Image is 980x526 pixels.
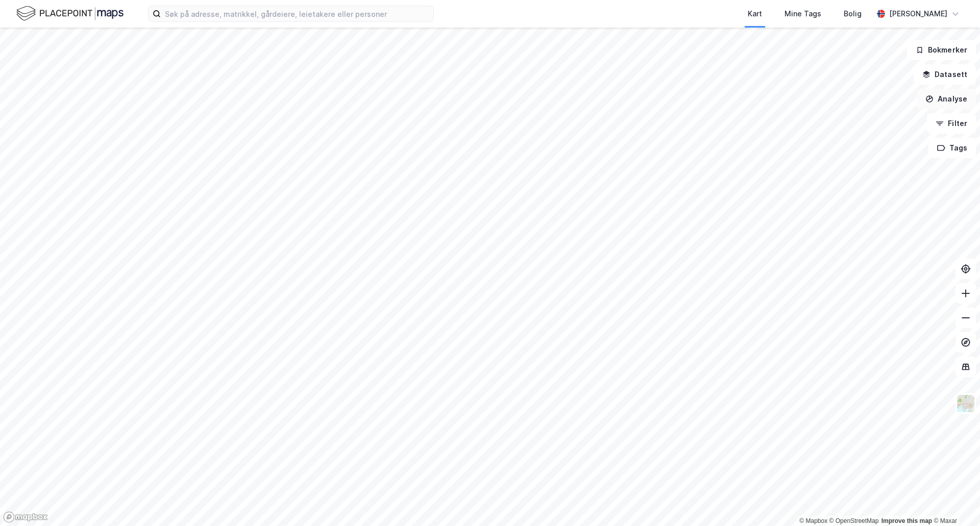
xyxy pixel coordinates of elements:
a: Improve this map [881,517,932,524]
a: Mapbox [799,517,827,524]
a: OpenStreetMap [829,517,879,524]
button: Analyse [917,89,976,109]
button: Datasett [914,64,976,85]
img: logo.f888ab2527a4732fd821a326f86c7f29.svg [16,5,124,22]
div: Bolig [844,8,862,20]
iframe: Chat Widget [929,477,980,526]
button: Tags [928,138,976,158]
div: [PERSON_NAME] [889,8,947,20]
img: Z [956,394,975,413]
button: Bokmerker [907,40,976,60]
button: Filter [927,113,976,134]
a: Mapbox homepage [3,511,48,523]
div: Mine Tags [785,8,821,20]
div: Kart [748,8,762,20]
div: Kontrollprogram for chat [929,477,980,526]
input: Søk på adresse, matrikkel, gårdeiere, leietakere eller personer [161,6,433,21]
